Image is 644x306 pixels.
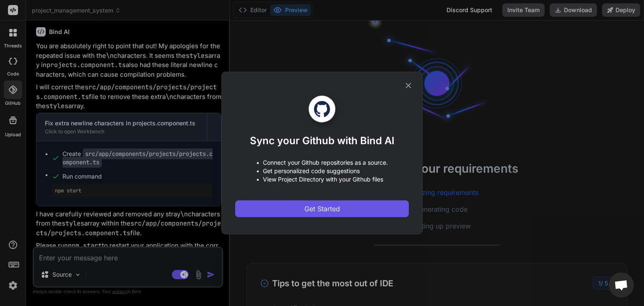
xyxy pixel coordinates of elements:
p: • Get personalized code suggestions [256,167,388,175]
div: Open chat [609,272,634,298]
p: • Connect your Github repositories as a source. [256,158,388,167]
h1: Sync your Github with Bind AI [250,134,395,148]
p: • View Project Directory with your Github files [256,175,388,184]
button: Get Started [235,200,409,217]
span: Get Started [304,204,340,214]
